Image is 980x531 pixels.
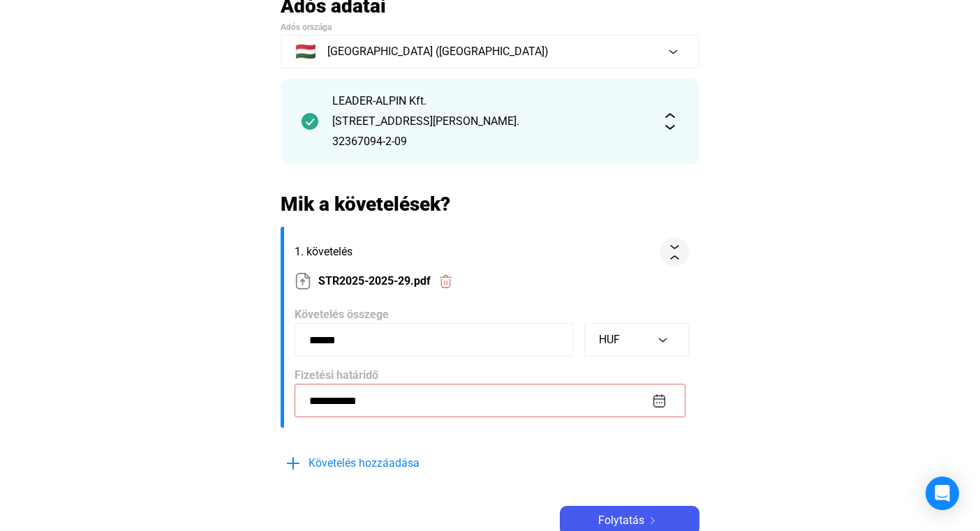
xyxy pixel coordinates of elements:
[431,267,460,296] button: trash-red
[438,274,453,289] img: trash-red
[644,517,661,524] img: arrow-right-white
[599,333,620,346] span: HUF
[318,273,431,290] span: STR2025-2025-29.pdf
[295,244,654,260] span: 1. követelés
[332,93,648,110] div: LEADER-ALPIN Kft.
[295,273,311,290] img: upload-paper
[302,113,318,130] img: checkmark-darker-green-circle
[281,35,699,68] button: 🇭🇺[GEOGRAPHIC_DATA] ([GEOGRAPHIC_DATA])
[309,455,420,472] span: Követelés hozzáadása
[598,512,644,529] span: Folytatás
[332,133,648,150] div: 32367094-2-09
[332,113,648,130] div: [STREET_ADDRESS][PERSON_NAME].
[926,477,959,510] div: Open Intercom Messenger
[281,22,332,32] span: Adós országa
[281,192,699,216] h2: Mik a követelések?
[281,449,490,478] button: plus-blueKövetelés hozzáadása
[584,323,689,357] button: HUF
[660,237,689,267] button: collapse
[295,308,389,321] span: Követelés összege
[662,113,678,130] img: expand
[327,43,549,60] span: [GEOGRAPHIC_DATA] ([GEOGRAPHIC_DATA])
[285,455,302,472] img: plus-blue
[295,43,316,60] span: 🇭🇺
[295,368,378,382] span: Fizetési határidő
[667,245,682,260] img: collapse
